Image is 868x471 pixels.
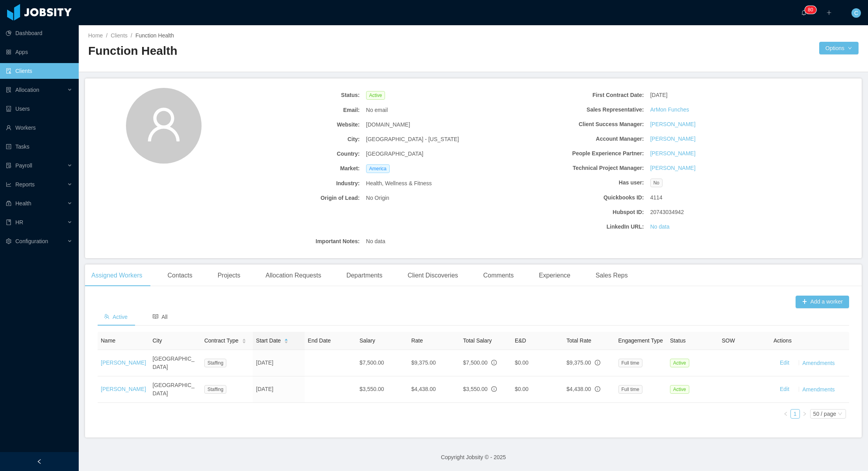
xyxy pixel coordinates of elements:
[204,359,226,367] span: Staffing
[780,359,789,366] a: Edit
[15,87,39,93] span: Allocation
[224,135,360,143] b: City:
[359,337,375,344] span: Salary
[366,237,385,246] span: No data
[650,223,670,231] a: No data
[6,120,72,136] a: icon: userWorkers
[224,150,360,158] b: Country:
[6,182,11,187] i: icon: line-chart
[15,181,35,188] span: Reports
[224,179,360,188] b: Industry:
[650,194,663,202] span: 4114
[366,179,432,188] span: Health, Wellness & Fitness
[88,32,103,39] a: Home
[366,106,388,114] span: No email
[6,44,72,60] a: icon: appstoreApps
[401,264,464,287] div: Client Discoveries
[800,409,809,419] li: Next Page
[79,444,868,471] footer: Copyright Jobsity © - 2025
[366,135,459,143] span: [GEOGRAPHIC_DATA] - [US_STATE]
[366,164,390,173] span: America
[284,337,289,343] div: Sort
[366,194,389,202] span: No Origin
[366,91,385,100] span: Active
[224,91,360,99] b: Status:
[650,120,696,128] a: [PERSON_NAME]
[6,25,72,41] a: icon: pie-chartDashboard
[308,337,331,344] span: End Date
[802,411,807,416] i: icon: right
[566,359,591,366] span: $9,375.00
[242,337,246,343] div: Sort
[813,410,836,418] div: 50 / page
[161,264,199,287] div: Contacts
[242,337,246,340] i: icon: caret-up
[153,314,168,320] span: All
[85,264,149,287] div: Assigned Workers
[224,106,360,114] b: Email:
[477,264,520,287] div: Comments
[508,91,644,99] b: First Contract Date:
[566,337,591,344] span: Total Rate
[650,164,696,172] a: [PERSON_NAME]
[6,238,11,244] i: icon: setting
[224,164,360,173] b: Market:
[284,341,289,343] i: icon: caret-down
[204,337,239,345] span: Contract Type
[811,6,813,14] p: 0
[650,135,696,143] a: [PERSON_NAME]
[6,220,11,225] i: icon: book
[88,43,474,59] h2: Function Health
[618,337,663,344] span: Engagement Type
[15,219,23,225] span: HR
[106,32,107,39] span: /
[224,121,360,129] b: Website:
[618,359,642,367] span: Full time
[211,264,247,287] div: Projects
[253,376,304,403] td: [DATE]
[774,383,796,396] button: Edit
[145,106,183,143] i: icon: user
[149,376,201,403] td: [GEOGRAPHIC_DATA]
[259,264,327,287] div: Allocation Requests
[801,10,807,15] i: icon: bell
[838,411,842,417] i: icon: down
[256,337,281,345] span: Start Date
[566,386,591,392] span: $4,438.00
[508,120,644,128] b: Client Success Manager:
[366,150,424,158] span: [GEOGRAPHIC_DATA]
[356,350,408,376] td: $7,500.00
[826,10,832,15] i: icon: plus
[508,223,644,231] b: LinkedIn URL:
[6,139,72,155] a: icon: profileTasks
[104,314,109,319] i: icon: team
[15,200,31,207] span: Health
[104,314,128,320] span: Active
[6,201,11,206] i: icon: medicine-box
[670,359,689,367] span: Active
[781,409,790,419] li: Previous Page
[101,359,146,366] a: [PERSON_NAME]
[366,121,410,129] span: [DOMAIN_NAME]
[508,179,644,187] b: Has user:
[515,386,529,392] span: $0.00
[152,337,162,344] span: City
[101,386,146,392] a: [PERSON_NAME]
[650,208,684,216] span: 20743034942
[411,337,423,344] span: Rate
[783,411,788,416] i: icon: left
[491,360,497,365] span: info-circle
[356,376,408,403] td: $3,550.00
[508,208,644,216] b: Hubspot ID:
[153,314,158,319] i: icon: read
[854,8,858,18] span: C
[670,385,689,394] span: Active
[101,337,115,344] span: Name
[508,135,644,143] b: Account Manager:
[595,386,600,392] span: info-circle
[149,350,201,376] td: [GEOGRAPHIC_DATA]
[15,162,32,169] span: Payroll
[15,238,48,244] span: Configuration
[650,179,663,187] span: No
[650,106,689,114] a: ArMon Funches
